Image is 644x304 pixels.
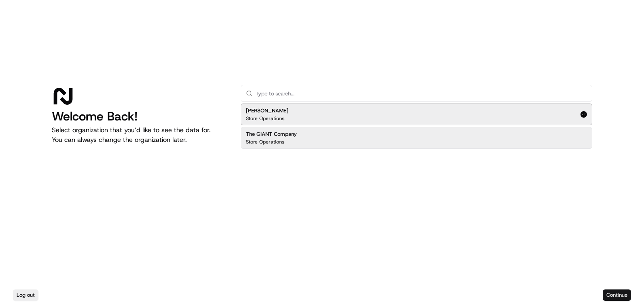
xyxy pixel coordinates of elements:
button: Log out [13,289,38,301]
div: Suggestions [241,102,592,150]
button: Continue [603,289,631,301]
h2: [PERSON_NAME] [246,107,288,114]
h1: Welcome Back! [52,109,228,124]
p: Store Operations [246,115,284,122]
input: Type to search... [256,85,587,101]
h2: The GIANT Company [246,131,297,138]
p: Select organization that you’d like to see the data for. You can always change the organization l... [52,125,228,145]
p: Store Operations [246,139,284,145]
